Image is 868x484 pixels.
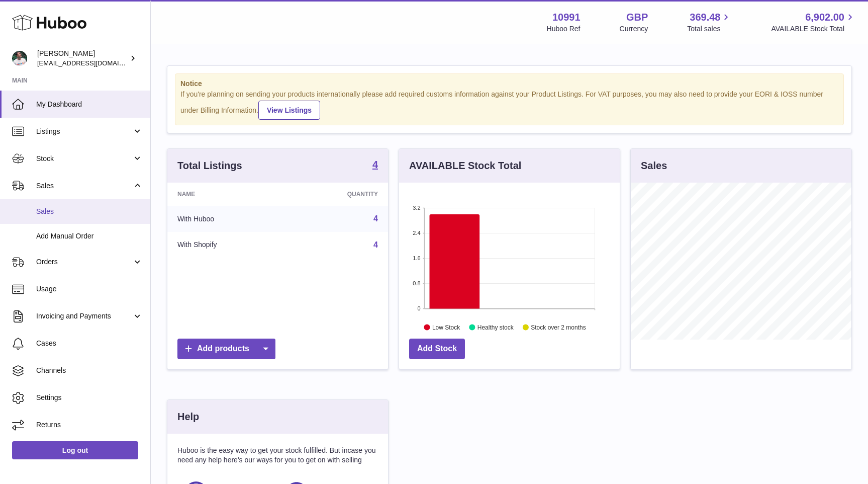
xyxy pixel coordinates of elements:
span: Settings [36,393,143,402]
span: Listings [36,127,132,136]
a: View Listings [258,101,320,120]
span: Add Manual Order [36,231,143,241]
span: My Dashboard [36,100,143,109]
p: Huboo is the easy way to get your stock fulfilled. But incase you need any help here's our ways f... [177,446,378,465]
td: With Huboo [167,206,286,232]
a: Log out [12,441,138,459]
strong: Notice [180,79,838,89]
span: Cases [36,339,143,348]
strong: GBP [626,11,648,24]
span: Stock [36,154,132,164]
h3: Sales [641,159,667,173]
span: Sales [36,181,132,191]
span: Channels [36,366,143,375]
div: If you're planning on sending your products internationally please add required customs informati... [180,90,838,120]
span: [EMAIL_ADDRESS][DOMAIN_NAME] [37,59,148,67]
span: 6,902.00 [805,11,844,24]
div: [PERSON_NAME] [37,49,128,68]
span: 369.48 [690,11,720,24]
a: 4 [373,240,378,249]
text: Healthy stock [477,324,514,331]
th: Name [167,183,286,206]
text: Stock over 2 months [531,324,586,331]
div: Currency [620,24,648,34]
span: AVAILABLE Stock Total [771,24,856,34]
th: Quantity [286,183,388,206]
a: Add products [177,339,275,359]
a: Add Stock [409,339,465,359]
text: 3.2 [413,205,420,211]
strong: 10991 [552,11,581,24]
a: 4 [373,214,378,223]
h3: Help [177,410,199,424]
td: With Shopify [167,232,286,258]
text: 0 [417,305,420,311]
span: Invoicing and Payments [36,311,132,321]
a: 369.48 Total sales [687,11,732,34]
span: Sales [36,207,143,216]
text: 0.8 [413,280,420,286]
span: Usage [36,284,143,294]
h3: AVAILABLE Stock Total [409,159,521,173]
a: 4 [372,159,378,172]
span: Orders [36,257,132,267]
text: Low Stock [432,324,460,331]
h3: Total Listings [177,159,242,173]
text: 1.6 [413,255,420,261]
img: timshieff@gmail.com [12,51,27,66]
div: Huboo Ref [547,24,581,34]
span: Returns [36,420,143,430]
span: Total sales [687,24,732,34]
a: 6,902.00 AVAILABLE Stock Total [771,11,856,34]
text: 2.4 [413,230,420,236]
strong: 4 [372,159,378,170]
